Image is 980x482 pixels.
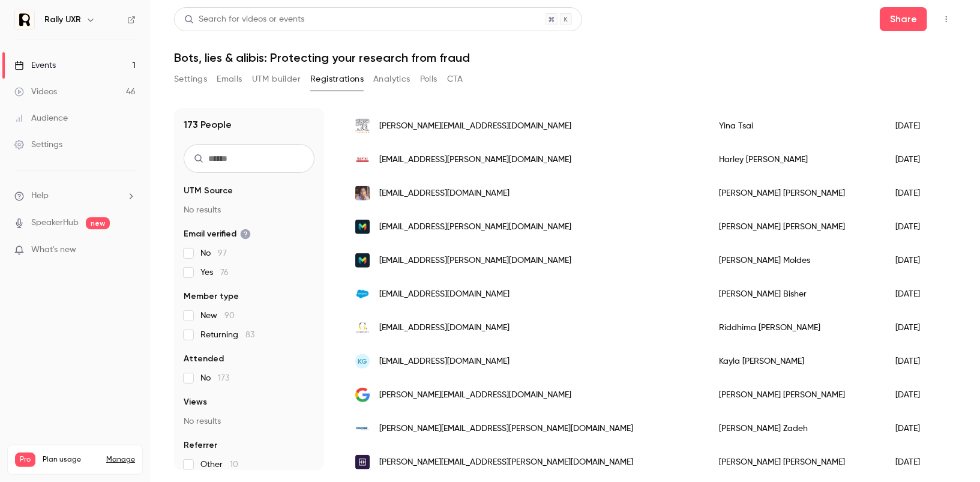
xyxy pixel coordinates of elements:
[245,331,254,339] span: 83
[218,374,229,382] span: 173
[355,220,370,234] img: monzo.com
[707,345,883,378] div: Kayla [PERSON_NAME]
[184,185,233,197] span: UTM Source
[217,70,242,89] button: Emails
[174,70,207,89] button: Settings
[106,455,135,465] a: Manage
[15,467,38,478] p: Videos
[31,244,76,256] span: What's new
[379,389,571,402] span: [PERSON_NAME][EMAIL_ADDRESS][DOMAIN_NAME]
[184,228,251,240] span: Email verified
[355,186,370,200] img: deyaverdejo.com
[379,423,633,435] span: [PERSON_NAME][EMAIL_ADDRESS][PERSON_NAME][DOMAIN_NAME]
[200,372,229,384] span: No
[379,322,510,334] span: [EMAIL_ADDRESS][DOMAIN_NAME]
[355,388,370,403] img: google.com
[707,378,883,412] div: [PERSON_NAME] [PERSON_NAME]
[707,210,883,244] div: [PERSON_NAME] [PERSON_NAME]
[707,244,883,277] div: [PERSON_NAME] Moldes
[86,217,110,229] span: new
[707,143,883,176] div: Harley [PERSON_NAME]
[184,439,217,451] span: Referrer
[379,221,571,233] span: [EMAIL_ADDRESS][PERSON_NAME][DOMAIN_NAME]
[355,455,370,469] img: truist.com
[230,460,238,469] span: 10
[379,288,510,301] span: [EMAIL_ADDRESS][DOMAIN_NAME]
[184,118,232,132] h1: 173 People
[883,345,945,378] div: [DATE]
[379,154,571,166] span: [EMAIL_ADDRESS][PERSON_NAME][DOMAIN_NAME]
[31,217,79,229] a: SpeakerHub
[184,415,314,427] p: No results
[707,277,883,311] div: [PERSON_NAME] Bisher
[200,247,227,259] span: No
[14,59,56,71] div: Events
[355,321,370,335] img: guidepoint.com
[121,245,136,256] iframe: Noticeable Trigger
[218,249,227,258] span: 97
[184,13,304,26] div: Search for videos or events
[355,421,370,436] img: centene.com
[420,70,437,89] button: Polls
[883,277,945,311] div: [DATE]
[184,353,224,365] span: Attended
[184,204,314,216] p: No results
[184,396,207,408] span: Views
[707,176,883,210] div: [PERSON_NAME] [PERSON_NAME]
[252,70,301,89] button: UTM builder
[883,143,945,176] div: [DATE]
[31,190,49,202] span: Help
[200,329,254,341] span: Returning
[220,268,229,277] span: 76
[707,311,883,345] div: Riddhima [PERSON_NAME]
[379,187,510,200] span: [EMAIL_ADDRESS][DOMAIN_NAME]
[883,378,945,412] div: [DATE]
[883,412,945,445] div: [DATE]
[358,356,367,367] span: KG
[15,10,34,29] img: Rally UXR
[355,152,370,167] img: inspirebrands.com
[883,311,945,345] div: [DATE]
[174,50,956,65] h1: Bots, lies & alibis: Protecting your research from fraud
[200,267,229,279] span: Yes
[184,291,239,303] span: Member type
[310,70,364,89] button: Registrations
[883,176,945,210] div: [DATE]
[883,210,945,244] div: [DATE]
[200,310,235,322] span: New
[379,355,510,368] span: [EMAIL_ADDRESS][DOMAIN_NAME]
[43,455,99,465] span: Plan usage
[447,70,463,89] button: CTA
[200,459,238,471] span: Other
[107,469,116,476] span: 50
[14,190,136,202] li: help-dropdown-opener
[355,253,370,268] img: monzo.com
[379,120,571,133] span: [PERSON_NAME][EMAIL_ADDRESS][DOMAIN_NAME]
[15,453,35,467] span: Pro
[14,112,68,124] div: Audience
[107,467,135,478] p: / 300
[355,118,370,134] img: elsevier.com
[14,86,57,98] div: Videos
[880,7,927,31] button: Share
[379,255,571,267] span: [EMAIL_ADDRESS][PERSON_NAME][DOMAIN_NAME]
[707,109,883,143] div: Yina Tsai
[707,412,883,445] div: [PERSON_NAME] Zadeh
[883,109,945,143] div: [DATE]
[44,14,81,26] h6: Rally UXR
[224,312,235,320] span: 90
[883,244,945,277] div: [DATE]
[883,445,945,479] div: [DATE]
[184,185,314,471] section: facet-groups
[355,287,370,301] img: salesforce.com
[707,445,883,479] div: [PERSON_NAME] [PERSON_NAME]
[379,456,633,469] span: [PERSON_NAME][EMAIL_ADDRESS][PERSON_NAME][DOMAIN_NAME]
[373,70,410,89] button: Analytics
[14,139,62,151] div: Settings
